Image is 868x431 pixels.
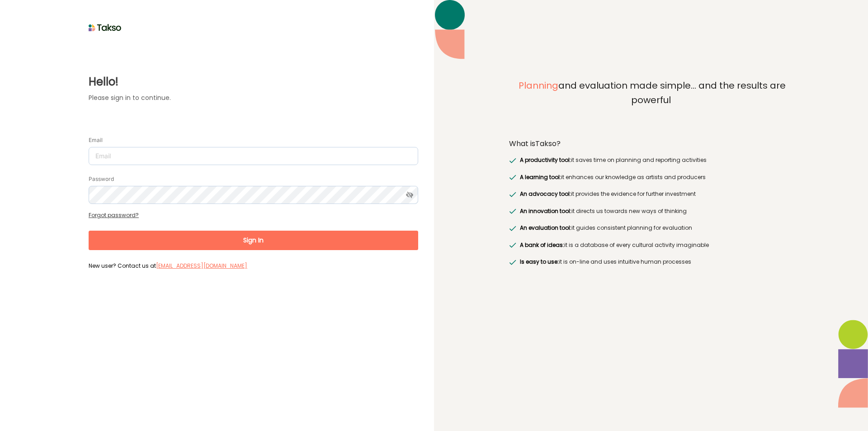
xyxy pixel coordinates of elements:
span: Takso? [535,138,561,149]
span: An evaluation tool: [520,224,571,232]
img: taksoLoginLogo [89,21,122,34]
label: it provides the evidence for further investment [518,189,695,199]
label: [EMAIL_ADDRESS][DOMAIN_NAME] [156,261,247,270]
label: What is [509,139,561,148]
label: and evaluation made simple... and the results are powerful [509,79,793,128]
label: Hello! [89,74,418,90]
label: Email [89,137,103,144]
img: greenRight [509,226,516,231]
img: greenRight [509,260,516,265]
span: An innovation tool: [520,207,571,215]
span: A productivity tool: [520,156,571,164]
label: New user? Contact us at [89,261,418,270]
label: it is on-line and uses intuitive human processes [518,257,691,266]
a: [EMAIL_ADDRESS][DOMAIN_NAME] [156,262,247,270]
label: it enhances our knowledge as artists and producers [518,173,705,182]
img: greenRight [509,175,516,180]
label: it is a database of every cultural activity imaginable [518,241,708,250]
button: Sign In [89,231,418,250]
label: it guides consistent planning for evaluation [518,223,692,232]
input: Email [89,147,418,165]
span: A bank of ideas: [520,241,564,249]
img: greenRight [509,208,516,214]
label: it directs us towards new ways of thinking [518,207,686,216]
span: Is easy to use: [520,258,559,265]
label: Please sign in to continue. [89,93,418,103]
label: it saves time on planning and reporting activities [518,156,706,165]
span: An advocacy tool: [520,190,571,198]
img: greenRight [509,158,516,163]
label: Password [89,175,114,183]
img: greenRight [509,192,516,197]
span: A learning tool: [520,173,561,181]
span: Planning [519,79,558,92]
img: greenRight [509,242,516,248]
a: Forgot password? [89,211,139,219]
